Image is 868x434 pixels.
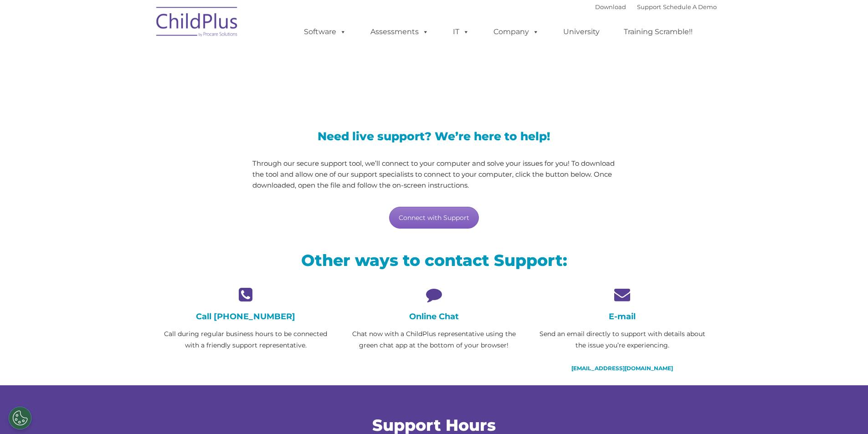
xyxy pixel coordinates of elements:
font: | [595,3,717,10]
a: Schedule A Demo [663,3,717,10]
a: Download [595,3,626,10]
h4: E-mail [535,311,709,322]
a: [EMAIL_ADDRESS][DOMAIN_NAME] [571,365,673,372]
h4: Online Chat [347,311,521,322]
a: Connect with Support [389,207,479,229]
a: Assessments [361,23,438,41]
p: Through our secure support tool, we’ll connect to your computer and solve your issues for you! To... [252,158,616,191]
a: Support [637,3,661,10]
p: Chat now with a ChildPlus representative using the green chat app at the bottom of your browser! [347,328,521,351]
a: IT [444,23,478,41]
a: Training Scramble!! [615,23,702,41]
a: Company [484,23,548,41]
a: Software [295,23,355,41]
h4: Call [PHONE_NUMBER] [159,311,333,322]
a: University [554,23,609,41]
img: ChildPlus by Procare Solutions [152,0,243,46]
span: LiveSupport with SplashTop [159,53,499,81]
button: Cookies Settings [9,407,31,429]
p: Send an email directly to support with details about the issue you’re experiencing. [535,328,709,351]
h3: Need live support? We’re here to help! [252,131,616,142]
h2: Other ways to contact Support: [159,250,710,271]
p: Call during regular business hours to be connected with a friendly support representative. [159,328,333,351]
